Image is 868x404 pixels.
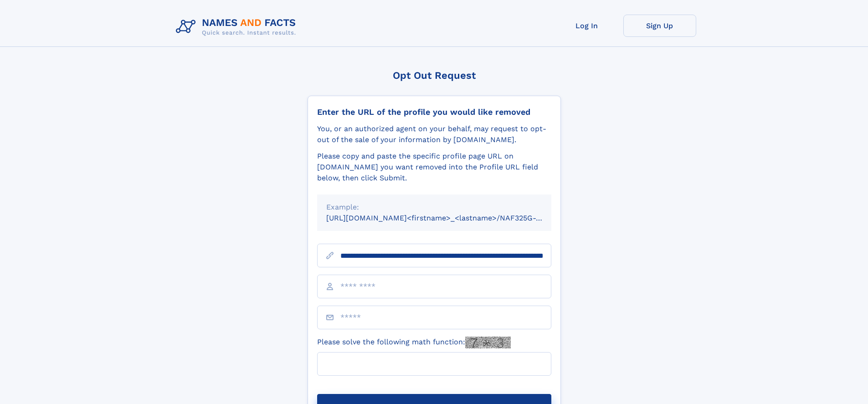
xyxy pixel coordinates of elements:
[317,123,551,145] div: You, or an authorized agent on your behalf, may request to opt-out of the sale of your informatio...
[326,214,569,222] small: [URL][DOMAIN_NAME]<firstname>_<lastname>/NAF325G-xxxxxxxx
[317,107,551,117] div: Enter the URL of the profile you would like removed
[308,70,561,81] div: Opt Out Request
[623,15,696,37] a: Sign Up
[172,15,303,39] img: Logo Names and Facts
[326,202,542,213] div: Example:
[550,15,623,37] a: Log In
[317,337,511,348] label: Please solve the following math function:
[317,151,551,184] div: Please copy and paste the specific profile page URL on [DOMAIN_NAME] you want removed into the Pr...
